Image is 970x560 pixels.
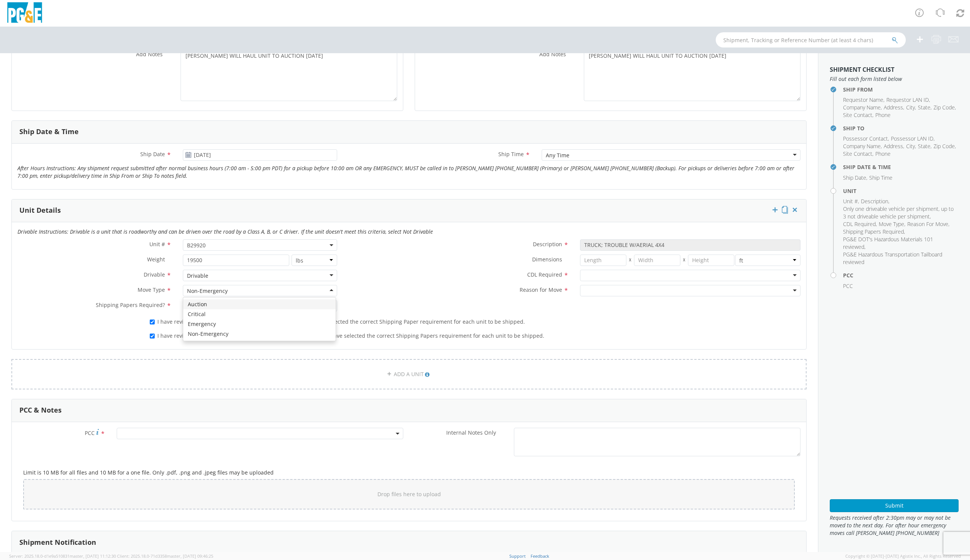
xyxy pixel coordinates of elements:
[918,104,930,111] span: State
[843,135,889,142] li: ,
[843,125,959,131] h4: Ship To
[96,301,165,308] span: Shipping Papers Required?
[843,174,867,182] li: ,
[546,152,569,159] div: Any Time
[843,96,883,103] span: Requestor Name
[934,142,955,150] span: Zip Code
[843,236,957,251] li: ,
[580,255,626,266] input: Length
[830,514,959,537] span: Requests received after 2:30pm may or may not be moved to the next day. For after hour emergency ...
[19,128,79,136] h3: Ship Date & Time
[906,104,916,111] li: ,
[843,272,959,278] h4: PCC
[845,553,961,559] span: Copyright © [DATE]-[DATE] Agistix Inc., All Rights Reserved
[19,407,62,414] h3: PCC & Notes
[891,135,935,142] li: ,
[9,553,116,559] span: Server: 2025.18.0-d1e9a510831
[136,51,163,58] span: Add Notes
[884,142,904,150] li: ,
[117,553,213,559] span: Client: 2025.18.0-71d3358
[934,142,956,150] li: ,
[830,75,959,83] span: Fill out each form listed below
[843,228,905,236] li: ,
[843,251,942,266] span: PG&E Hazardous Transportation Tailboard reviewed
[861,198,889,205] li: ,
[918,104,932,111] li: ,
[886,96,929,103] span: Requestor LAN ID
[843,188,959,194] h4: Unit
[149,240,165,248] span: Unit #
[19,207,61,214] h3: Unit Details
[157,318,525,325] span: I have reviewed the and have selected the correct Shipping Paper requirement for each unit to be ...
[533,240,562,248] span: Description
[843,205,957,220] li: ,
[532,256,562,263] span: Dimensions
[377,490,441,498] span: Drop files here to upload
[884,104,903,111] span: Address
[843,205,954,220] span: Only one driveable vehicle per shipment, up to 3 not driveable vehicle per shipment
[843,198,858,205] span: Unit #
[843,111,872,119] span: Site Contact
[11,359,807,389] a: ADD A UNIT
[918,142,930,150] span: State
[17,165,794,179] i: After Hours Instructions: Any shipment request submitted after normal business hours (7:00 am - 5...
[906,142,916,150] li: ,
[843,142,882,150] li: ,
[906,104,915,111] span: City
[140,150,165,158] span: Ship Date
[539,51,566,58] span: Add Notes
[688,255,734,266] input: Height
[843,174,866,181] span: Ship Date
[843,142,881,150] span: Company Name
[144,271,165,278] span: Drivable
[884,142,903,150] span: Address
[934,104,956,111] li: ,
[183,239,337,251] span: B29920
[843,150,872,157] span: Site Contact
[187,242,333,249] span: B29920
[879,220,904,228] span: Move Type
[634,255,680,266] input: Width
[843,282,853,289] span: PCC
[187,287,228,295] div: Non-Emergency
[886,96,930,104] li: ,
[843,104,882,111] li: ,
[167,553,213,559] span: master, [DATE] 09:46:25
[830,65,894,74] strong: Shipment Checklist
[23,470,795,475] h5: Limit is 10 MB for all files and 10 MB for a one file. Only .pdf, .png and .jpeg files may be upl...
[884,104,904,111] li: ,
[138,286,165,293] span: Move Type
[680,255,688,266] span: X
[830,499,959,512] button: Submit
[509,553,526,559] a: Support
[843,96,884,104] li: ,
[187,272,208,280] div: Drivable
[891,135,934,142] span: Possessor LAN ID
[875,150,891,157] span: Phone
[183,299,335,309] div: Auction
[520,286,562,293] span: Reason for Move
[843,228,904,235] span: Shipping Papers Required
[869,174,892,181] span: Ship Time
[907,220,948,228] span: Reason For Move
[861,198,888,205] span: Description
[19,539,96,546] h3: Shipment Notification
[843,87,959,92] h4: Ship From
[843,220,877,228] li: ,
[716,32,906,47] input: Shipment, Tracking or Reference Number (at least 4 chars)
[17,228,433,235] i: Drivable Instructions: Drivable is a unit that is roadworthy and can be driven over the road by a...
[531,553,549,559] a: Feedback
[150,334,155,339] input: I have reviewed thePG&E's Hazardous Transportation Tailboardand have selected the correct Shippin...
[70,553,116,559] span: master, [DATE] 11:12:30
[183,309,335,319] div: Critical
[147,256,165,263] span: Weight
[843,198,859,205] li: ,
[446,429,496,436] span: Internal Notes Only
[906,142,915,150] span: City
[934,104,955,111] span: Zip Code
[875,111,891,119] span: Phone
[6,2,44,25] img: pge-logo-06675f144f4cfa6a6814.png
[918,142,932,150] li: ,
[626,255,634,266] span: X
[907,220,949,228] li: ,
